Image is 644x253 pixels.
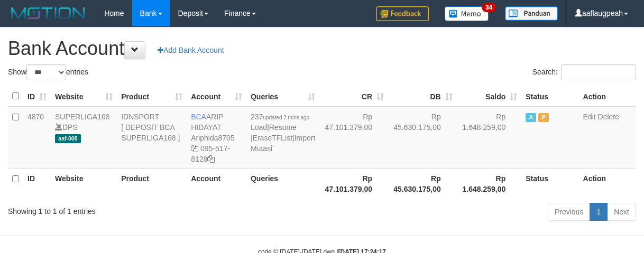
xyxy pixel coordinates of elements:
[187,86,246,107] th: Account: activate to sort column ascending
[269,123,297,132] a: Resume
[263,115,309,120] span: updated 2 mins ago
[246,86,319,107] th: Queries: activate to sort column ascending
[191,144,198,153] a: Copy Ariphida8705 to clipboard
[598,113,619,121] a: Delete
[579,168,636,199] th: Action
[319,107,388,169] td: Rp 47.101.379,00
[457,107,522,169] td: Rp 1.648.259,00
[388,86,457,107] th: DB: activate to sort column ascending
[457,168,522,199] th: Rp 1.648.259,00
[51,86,117,107] th: Website: activate to sort column ascending
[253,134,292,142] a: EraseTFList
[251,134,315,153] a: Import Mutasi
[8,202,261,217] div: Showing 1 to 1 of 1 entries
[117,86,187,107] th: Product: activate to sort column ascending
[561,64,636,80] input: Search:
[590,203,608,221] a: 1
[319,168,388,199] th: Rp 47.101.379,00
[187,168,246,199] th: Account
[579,86,636,107] th: Action
[521,168,578,199] th: Status
[8,64,88,80] label: Show entries
[583,113,596,121] a: Edit
[388,168,457,199] th: Rp 45.630.175,00
[117,107,187,169] td: IDNSPORT [ DEPOSIT BCA SUPERLIGA168 ]
[319,86,388,107] th: CR: activate to sort column ascending
[505,6,558,21] img: panduan.png
[51,168,117,199] th: Website
[376,6,429,21] img: Feedback.jpg
[51,107,117,169] td: DPS
[55,113,110,121] a: SUPERLIGA168
[482,3,496,12] span: 34
[538,113,549,122] span: Paused
[457,86,522,107] th: Saldo: activate to sort column ascending
[526,113,536,122] span: Active
[55,134,81,143] span: aaf-008
[8,38,636,59] h1: Bank Account
[251,113,309,121] span: 237
[521,86,578,107] th: Status
[117,168,187,199] th: Product
[187,107,246,169] td: ARIP HIDAYAT 095-517-8128
[26,64,66,80] select: Showentries
[23,168,51,199] th: ID
[251,113,315,153] span: | | |
[23,107,51,169] td: 4870
[191,134,235,142] a: Ariphida8705
[246,168,319,199] th: Queries
[548,203,590,221] a: Previous
[607,203,636,221] a: Next
[207,155,215,163] a: Copy 0955178128 to clipboard
[23,86,51,107] th: ID: activate to sort column ascending
[151,41,231,59] a: Add Bank Account
[445,6,489,21] img: Button%20Memo.svg
[8,5,88,21] img: MOTION_logo.png
[251,123,267,132] a: Load
[388,107,457,169] td: Rp 45.630.175,00
[532,64,636,80] label: Search:
[191,113,206,121] span: BCA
